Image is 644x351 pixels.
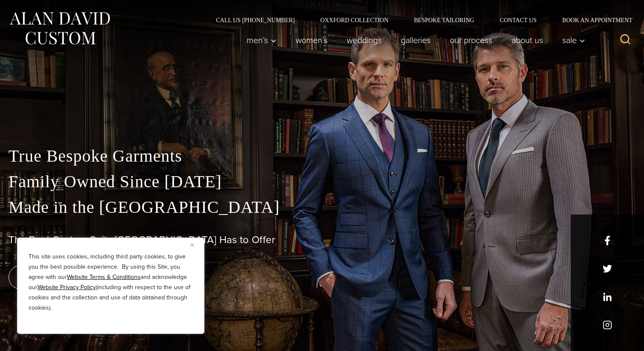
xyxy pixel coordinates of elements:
img: Alan David Custom [9,9,111,47]
a: Website Privacy Policy [37,283,96,292]
nav: Primary Navigation [237,32,590,49]
button: Close [190,240,201,250]
a: Call Us [PHONE_NUMBER] [203,17,308,23]
h1: The Best Custom Suits [GEOGRAPHIC_DATA] Has to Offer [9,234,635,246]
a: Bespoke Tailoring [401,17,487,23]
span: Sale [562,36,585,44]
a: Contact Us [487,17,549,23]
a: Website Terms & Conditions [67,273,141,281]
a: weddings [337,32,391,49]
span: Men’s [247,36,276,44]
a: Women’s [286,32,337,49]
button: View Search Form [615,30,635,50]
img: Close [190,243,194,247]
a: book an appointment [9,265,128,289]
a: Book an Appointment [549,17,635,23]
a: Galleries [391,32,440,49]
p: This site uses cookies, including third party cookies, to give you the best possible experience. ... [29,252,193,313]
a: About Us [502,32,553,49]
a: Oxxford Collection [308,17,401,23]
a: Our Process [440,32,502,49]
p: True Bespoke Garments Family Owned Since [DATE] Made in the [GEOGRAPHIC_DATA] [9,143,635,220]
nav: Secondary Navigation [203,17,635,23]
